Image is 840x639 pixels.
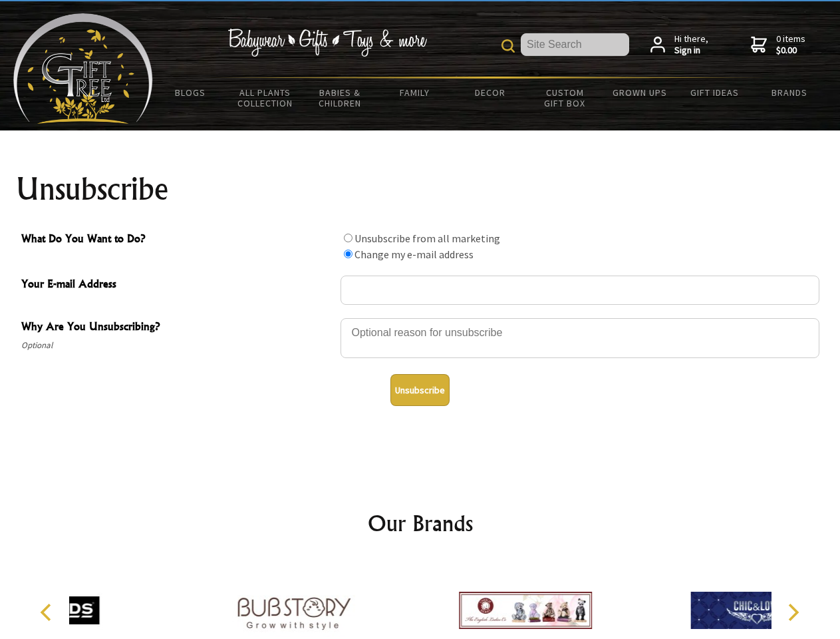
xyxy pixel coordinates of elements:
a: Hi there,Sign in [650,33,708,57]
a: Gift Ideas [677,79,752,106]
span: Why Are You Unsubscribing? [21,318,334,337]
h1: Unsubscribe [16,173,825,205]
a: Decor [452,79,527,106]
a: All Plants Collection [228,79,303,117]
a: Custom Gift Box [527,79,603,117]
strong: Sign in [674,45,708,57]
a: Grown Ups [602,79,677,106]
label: Unsubscribe from all marketing [354,232,500,245]
strong: $0.00 [776,45,805,57]
span: 0 items [776,33,805,57]
span: What Do You Want to Do? [21,230,334,250]
h2: Our Brands [27,507,814,539]
img: Babyware - Gifts - Toys and more... [13,13,153,124]
span: Hi there, [674,33,708,57]
a: Babies & Children [303,79,378,117]
input: Site Search [521,33,629,56]
a: Family [378,79,453,106]
input: What Do You Want to Do? [344,234,352,242]
span: Your E-mail Address [21,276,334,295]
label: Change my e-mail address [354,248,474,261]
button: Next [778,598,807,627]
button: Unsubscribe [390,374,450,406]
textarea: Why Are You Unsubscribing? [341,318,819,358]
button: Previous [33,598,63,627]
input: What Do You Want to Do? [344,250,352,258]
input: Your E-mail Address [341,276,819,305]
span: Optional [21,337,334,353]
a: 0 items$0.00 [751,33,805,57]
img: product search [501,39,515,53]
img: Babywear - Gifts - Toys & more [227,29,427,57]
a: BLOGS [153,79,228,106]
a: Brands [752,79,827,106]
